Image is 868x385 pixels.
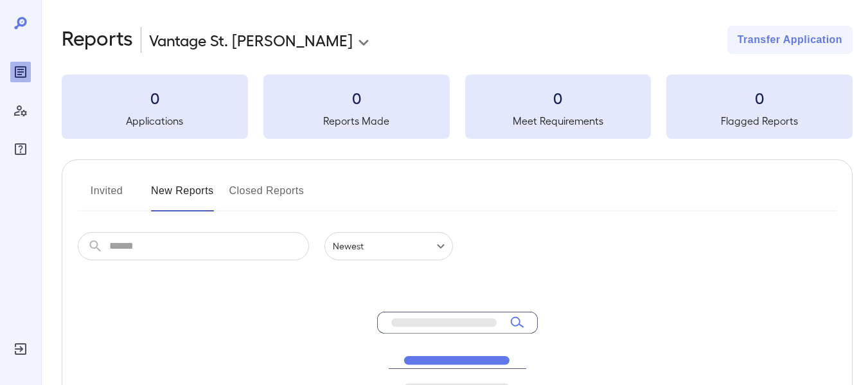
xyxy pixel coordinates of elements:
[62,75,853,139] summary: 0Applications0Reports Made0Meet Requirements0Flagged Reports
[62,87,248,108] h3: 0
[263,87,450,108] h3: 0
[727,26,853,54] button: Transfer Application
[324,232,453,260] div: Newest
[78,181,136,211] button: Invited
[465,87,651,108] h3: 0
[10,100,31,121] div: Manage Users
[149,30,353,50] p: Vantage St. [PERSON_NAME]
[229,181,305,211] button: Closed Reports
[10,139,31,159] div: FAQ
[465,113,651,129] h5: Meet Requirements
[10,339,31,359] div: Log Out
[666,87,853,108] h3: 0
[62,26,133,54] h2: Reports
[10,62,31,82] div: Reports
[62,113,248,129] h5: Applications
[151,181,214,211] button: New Reports
[263,113,450,129] h5: Reports Made
[666,113,853,129] h5: Flagged Reports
